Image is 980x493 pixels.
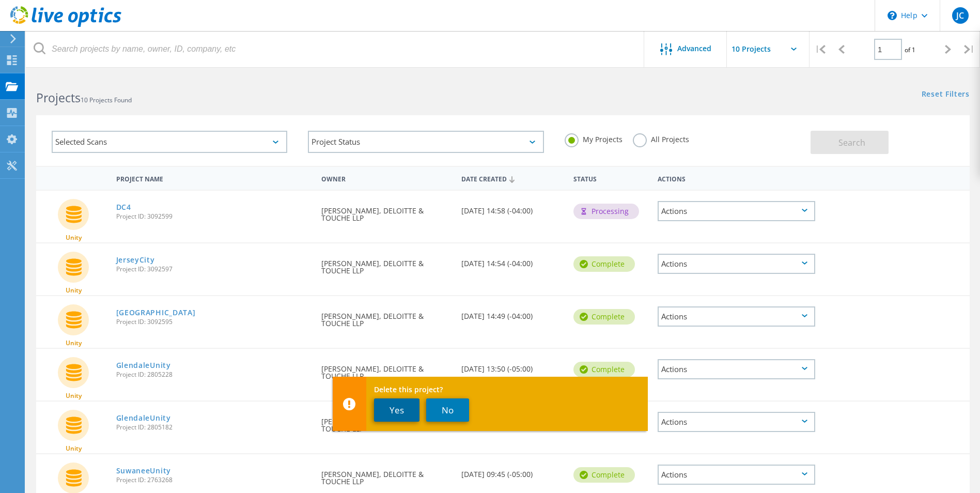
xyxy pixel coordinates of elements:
div: [PERSON_NAME], DELOITTE & TOUCHE LLP [316,296,456,337]
div: Owner [316,168,456,188]
div: [DATE] 14:58 (-04:00) [456,191,568,225]
div: [DATE] 14:54 (-04:00) [456,243,568,278]
label: My Projects [565,133,623,143]
div: Actions [658,306,815,327]
div: Actions [658,465,815,485]
div: Actions [658,201,815,221]
div: Complete [573,309,635,325]
a: Reset Filters [922,90,970,99]
button: No [426,398,469,422]
span: Project ID: 3092597 [116,266,312,272]
span: Delete this project? [374,386,639,393]
div: [PERSON_NAME], DELOITTE & TOUCHE LLP [316,243,456,285]
div: [DATE] 13:50 (-05:00) [456,349,568,383]
span: Project ID: 3092599 [116,213,312,220]
button: Search [811,131,889,154]
a: [GEOGRAPHIC_DATA] [116,309,196,316]
a: Live Optics Dashboard [10,22,121,29]
div: Complete [573,362,635,377]
span: Unity [66,340,82,346]
div: Project Name [111,168,317,188]
div: Actions [658,359,815,379]
div: Actions [658,412,815,432]
span: Project ID: 2805182 [116,424,312,430]
button: Yes [374,398,419,422]
span: of 1 [905,45,915,54]
svg: \n [888,11,897,20]
a: GlendaleUnity [116,362,171,369]
a: JerseyCity [116,256,155,264]
div: Complete [573,256,635,272]
div: Selected Scans [52,131,287,153]
span: Project ID: 2805228 [116,372,312,378]
a: SuwaneeUnity [116,467,171,474]
div: | [959,31,980,68]
a: DC4 [116,204,131,211]
span: Unity [66,235,82,241]
div: [PERSON_NAME], DELOITTE & TOUCHE LLP [316,191,456,232]
div: Processing [573,204,639,219]
span: 10 Projects Found [81,96,132,104]
div: Date Created [456,168,568,188]
span: Project ID: 2763268 [116,477,312,483]
span: Search [838,137,865,148]
div: [PERSON_NAME], DELOITTE & TOUCHE LLP [316,349,456,390]
input: Search projects by name, owner, ID, company, etc [26,31,645,67]
span: Advanced [677,45,711,52]
div: [DATE] 09:45 (-05:00) [456,454,568,488]
div: | [810,31,831,68]
label: All Projects [633,133,689,143]
div: Project Status [308,131,543,153]
span: Project ID: 3092595 [116,319,312,325]
div: Actions [652,168,820,188]
span: Unity [66,445,82,452]
span: JC [956,11,964,20]
div: Status [568,168,652,188]
div: Actions [658,254,815,274]
a: GlendaleUnity [116,414,171,422]
span: Unity [66,287,82,294]
div: [DATE] 14:49 (-04:00) [456,296,568,330]
div: Complete [573,467,635,483]
b: Projects [36,89,81,106]
div: [PERSON_NAME], DELOITTE & TOUCHE LLP [316,402,456,443]
span: Unity [66,393,82,399]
